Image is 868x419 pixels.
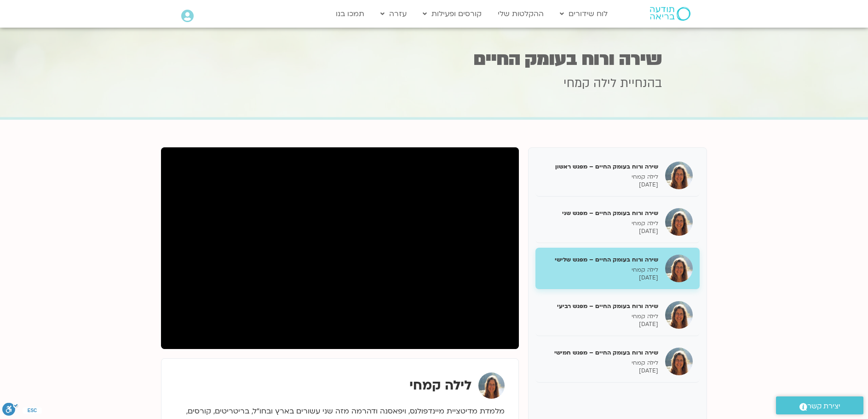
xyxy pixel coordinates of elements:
[542,274,658,282] p: [DATE]
[542,256,658,264] h5: שירה ורוח בעומק החיים – מפגש שלישי
[331,5,369,23] a: תמכו בנו
[542,181,658,189] p: [DATE]
[542,302,658,310] h5: שירה ורוח בעומק החיים – מפגש רביעי
[542,163,658,171] h5: שירה ורוח בעומק החיים – מפגש ראשון
[555,5,612,23] a: לוח שידורים
[207,50,662,68] h1: שירה ורוח בעומק החיים
[409,377,471,394] strong: לילה קמחי
[776,396,863,414] a: יצירת קשר
[542,359,658,367] p: לילה קמחי
[665,162,693,189] img: שירה ורוח בעומק החיים – מפגש ראשון
[650,7,690,21] img: תודעה בריאה
[542,349,658,357] h5: שירה ורוח בעומק החיים – מפגש חמישי
[542,313,658,320] p: לילה קמחי
[665,255,693,282] img: שירה ורוח בעומק החיים – מפגש שלישי
[542,209,658,217] h5: שירה ורוח בעומק החיים – מפגש שני
[542,173,658,181] p: לילה קמחי
[418,5,486,23] a: קורסים ופעילות
[493,5,548,23] a: ההקלטות שלי
[542,320,658,328] p: [DATE]
[665,301,693,329] img: שירה ורוח בעומק החיים – מפגש רביעי
[665,348,693,375] img: שירה ורוח בעומק החיים – מפגש חמישי
[376,5,411,23] a: עזרה
[807,400,840,413] span: יצירת קשר
[620,75,662,92] span: בהנחיית
[542,367,658,375] p: [DATE]
[478,372,505,399] img: לילה קמחי
[542,227,658,235] p: [DATE]
[665,208,693,236] img: שירה ורוח בעומק החיים – מפגש שני
[542,220,658,227] p: לילה קמחי
[542,266,658,274] p: לילה קמחי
